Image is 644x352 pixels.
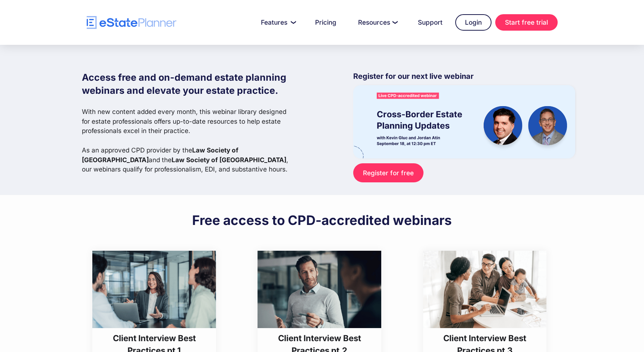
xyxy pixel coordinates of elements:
a: Support [409,15,452,30]
a: home [87,16,176,29]
a: Resources [349,15,405,30]
a: Register for free [353,163,423,182]
img: eState Academy webinar [353,85,575,158]
strong: Law Society of [GEOGRAPHIC_DATA] [172,156,286,164]
a: Login [455,14,492,31]
p: With new content added every month, this webinar library designed for estate professionals offers... [82,107,294,174]
a: Pricing [306,15,345,30]
a: Features [252,15,302,30]
a: Start free trial [495,14,558,31]
h1: Access free and on-demand estate planning webinars and elevate your estate practice. [82,71,294,97]
strong: Law Society of [GEOGRAPHIC_DATA] [82,146,238,164]
p: Register for our next live webinar [353,71,575,85]
h2: Free access to CPD-accredited webinars [192,212,452,228]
